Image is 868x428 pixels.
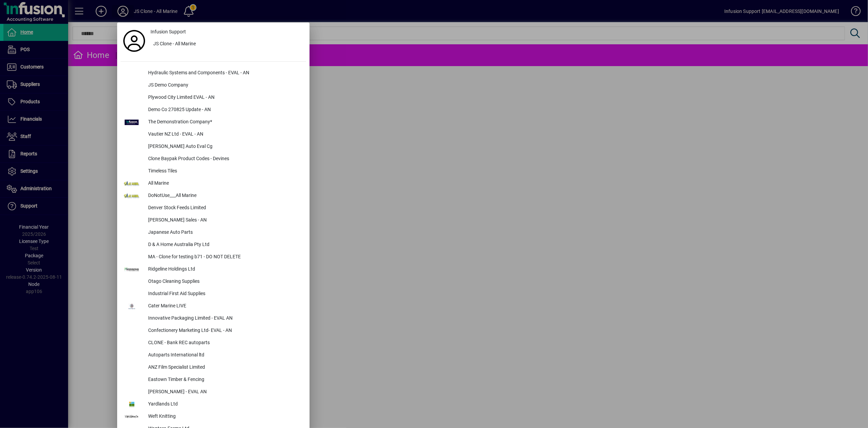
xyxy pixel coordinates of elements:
button: [PERSON_NAME] Sales - AN [121,214,306,227]
button: Japanese Auto Parts [121,227,306,239]
div: Yardlands Ltd [143,398,306,411]
button: Autoparts International ltd [121,349,306,362]
div: Vautier NZ Ltd - EVAL - AN [143,128,306,141]
button: Ridgeline Holdings Ltd [121,263,306,276]
div: Industrial First Aid Supplies [143,288,306,300]
button: Clone Baypak Product Codes - Devines [121,153,306,165]
div: D & A Home Australia Pty Ltd [143,239,306,251]
button: DoNotUse___All Marine [121,190,306,202]
button: Otago Cleaning Supplies [121,276,306,288]
div: DoNotUse___All Marine [143,190,306,202]
button: Timeless Tiles [121,165,306,178]
button: Confectionery Marketing Ltd- EVAL - AN [121,325,306,337]
button: Denver Stock Feeds Limited [121,202,306,214]
div: [PERSON_NAME] Auto Eval Cg [143,141,306,153]
button: D & A Home Australia Pty Ltd [121,239,306,251]
div: Autoparts International ltd [143,349,306,362]
div: Innovative Packaging Limited - EVAL AN [143,312,306,325]
button: Eastown Timber & Fencing [121,374,306,386]
button: Plywood City Limited EVAL - AN [121,92,306,104]
div: Confectionery Marketing Ltd- EVAL - AN [143,325,306,337]
button: Demo Co 270825 Update - AN [121,104,306,116]
div: JS Demo Company [143,79,306,92]
button: All Marine [121,178,306,190]
div: Denver Stock Feeds Limited [143,202,306,214]
button: ANZ Film Specialist Limited [121,362,306,374]
div: All Marine [143,178,306,190]
div: CLONE - Bank REC autoparts [143,337,306,349]
button: JS Demo Company [121,79,306,92]
button: Hydraulic Systems and Components - EVAL - AN [121,67,306,79]
div: Japanese Auto Parts [143,227,306,239]
div: [PERSON_NAME] Sales - AN [143,214,306,227]
div: Ridgeline Holdings Ltd [143,263,306,276]
button: Yardlands Ltd [121,398,306,411]
button: Industrial First Aid Supplies [121,288,306,300]
button: [PERSON_NAME] - EVAL AN [121,386,306,398]
div: Clone Baypak Product Codes - Devines [143,153,306,165]
span: Infusion Support [151,28,186,35]
div: MA - Clone for testing b71 - DO NOT DELETE [143,251,306,263]
button: The Demonstration Company* [121,116,306,128]
div: Cater Marine LIVE [143,300,306,312]
a: Profile [121,35,148,47]
button: JS Clone - All Marine [148,38,306,50]
button: [PERSON_NAME] Auto Eval Cg [121,141,306,153]
div: Otago Cleaning Supplies [143,276,306,288]
div: Demo Co 270825 Update - AN [143,104,306,116]
button: Vautier NZ Ltd - EVAL - AN [121,128,306,141]
button: CLONE - Bank REC autoparts [121,337,306,349]
button: Weft Knitting [121,411,306,423]
button: Innovative Packaging Limited - EVAL AN [121,312,306,325]
div: Timeless Tiles [143,165,306,178]
button: MA - Clone for testing b71 - DO NOT DELETE [121,251,306,263]
a: Infusion Support [148,26,306,38]
div: ANZ Film Specialist Limited [143,362,306,374]
button: Cater Marine LIVE [121,300,306,312]
div: [PERSON_NAME] - EVAL AN [143,386,306,398]
div: Eastown Timber & Fencing [143,374,306,386]
div: The Demonstration Company* [143,116,306,128]
div: Weft Knitting [143,411,306,423]
div: Hydraulic Systems and Components - EVAL - AN [143,67,306,79]
div: Plywood City Limited EVAL - AN [143,92,306,104]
